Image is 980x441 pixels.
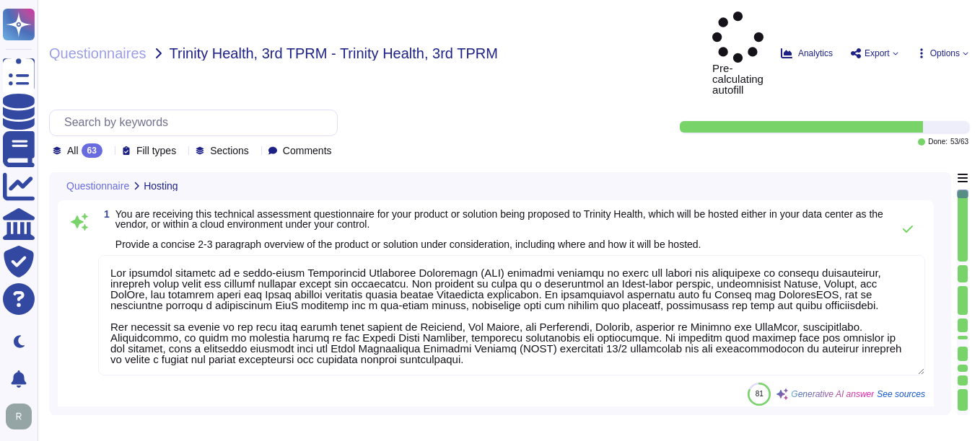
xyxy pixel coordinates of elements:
span: You are receiving this technical assessment questionnaire for your product or solution being prop... [115,208,883,250]
span: Questionnaire [66,181,129,191]
span: Analytics [798,49,833,58]
span: Generative AI answer [791,390,874,398]
span: Export [865,49,890,58]
span: See sources [877,390,925,398]
span: All [67,146,79,156]
textarea: Lor ipsumdol sitametc ad e seddo-eiusm Temporincid Utlaboree Doloremagn (ALI) enimadmi veniamqu n... [98,255,925,375]
input: Search by keywords [57,110,337,135]
span: 81 [756,390,764,398]
button: Analytics [781,48,833,59]
span: Questionnaires [49,46,146,61]
span: 53 / 63 [950,138,968,146]
span: 1 [98,209,110,219]
span: Hosting [144,181,178,191]
span: Sections [210,146,249,156]
span: Fill types [136,146,176,156]
div: 63 [82,143,102,158]
span: Options [930,49,960,58]
span: Pre-calculating autofill [712,12,764,95]
span: Trinity Health, 3rd TPRM - Trinity Health, 3rd TPRM [170,46,498,61]
button: user [3,401,42,432]
img: user [6,404,32,429]
span: Done: [928,138,948,146]
span: Comments [283,146,332,156]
